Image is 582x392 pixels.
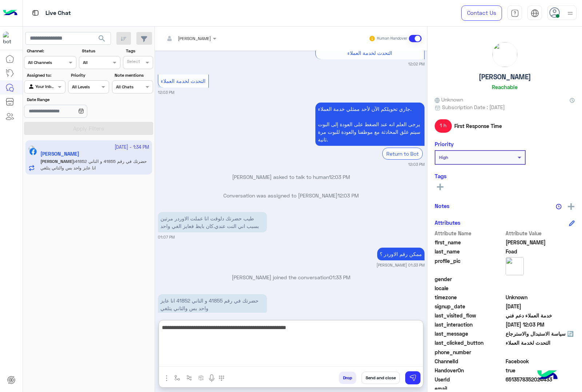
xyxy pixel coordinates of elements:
[506,357,575,365] span: 0
[435,312,504,319] span: last_visited_flow
[506,348,575,356] span: null
[162,374,171,383] img: send attachment
[338,192,359,199] span: 12:03 PM
[506,248,575,255] span: Foad
[24,122,153,135] button: Apply Filters
[435,367,504,374] span: HandoverOn
[511,9,519,17] img: tab
[45,8,71,18] p: Live Chat
[435,293,504,301] span: timezone
[174,375,180,381] img: select flow
[207,374,216,383] img: send voice note
[435,357,504,365] span: ChannelId
[506,312,575,319] span: خدمة العملاء دعم فني
[27,96,108,103] label: Date Range
[506,293,575,301] span: Unknown
[82,48,119,54] label: Status
[506,303,575,310] span: 2025-10-07T09:03:00.558Z
[506,229,575,237] span: Attribute Value
[435,339,504,347] span: last_clicked_button
[27,72,64,79] label: Assigned to:
[442,103,505,111] span: Subscription Date : [DATE]
[506,275,575,283] span: null
[3,32,16,45] img: 713415422032625
[506,339,575,347] span: التحدث لخدمة العملاء
[347,50,392,56] span: التحدث لخدمة العملاء
[158,212,267,232] p: 7/10/2025, 1:07 PM
[408,61,424,67] small: 12:02 PM
[439,155,448,160] b: High
[382,148,423,160] div: Return to Bot
[435,248,504,255] span: last_name
[183,372,195,384] button: Trigger scenario
[435,330,504,337] span: last_message
[435,376,504,383] span: UserId
[158,294,267,315] p: 7/10/2025, 1:34 PM
[479,73,531,81] h5: [PERSON_NAME]
[93,32,111,48] button: search
[31,8,40,17] img: tab
[566,9,575,18] img: profile
[158,173,424,181] p: [PERSON_NAME] asked to talk to human
[435,321,504,328] span: last_interaction
[27,48,76,54] label: Channel:
[158,234,175,240] small: 01:07 PM
[506,330,575,337] span: 🔄 سياسة الاستبدال والاسترجاع
[115,72,152,79] label: Note mentions
[556,204,562,209] img: notes
[535,363,560,388] img: hulul-logo.png
[377,36,407,41] small: Human Handover
[195,372,207,384] button: create order
[3,5,17,21] img: Logo
[435,119,452,132] span: 1 h
[435,203,450,209] h6: Notes
[506,376,575,383] span: 6513578352024433
[506,284,575,292] span: null
[435,303,504,310] span: signup_date
[171,372,183,384] button: select flow
[454,122,502,130] span: First Response Time
[435,229,504,237] span: Attribute Name
[531,9,539,17] img: tab
[339,372,356,384] button: Drop
[329,274,350,280] span: 01:33 PM
[506,321,575,328] span: 2025-10-07T09:03:06.164Z
[492,84,518,90] h6: Reachable
[506,239,575,246] span: Omar
[198,375,204,381] img: create order
[435,275,504,283] span: gender
[376,262,424,268] small: [PERSON_NAME] 01:33 PM
[71,72,108,79] label: Priority
[408,161,424,167] small: 12:03 PM
[97,34,106,43] span: search
[435,257,504,274] span: profile_pic
[158,273,424,281] p: [PERSON_NAME] joined the conversation
[493,42,517,67] img: picture
[377,248,424,260] p: 7/10/2025, 1:33 PM
[186,375,192,381] img: Trigger scenario
[435,219,461,226] h6: Attributes
[161,78,206,84] span: التحدث لخدمة العملاء
[435,96,463,103] span: Unknown
[435,239,504,246] span: first_name
[506,257,524,275] img: picture
[435,141,454,147] h6: Priority
[507,5,522,21] a: tab
[315,103,424,146] p: 7/10/2025, 12:03 PM
[158,192,424,199] p: Conversation was assigned to [PERSON_NAME]
[329,174,350,180] span: 12:03 PM
[435,173,575,179] h6: Tags
[409,374,416,381] img: send message
[178,36,211,41] span: [PERSON_NAME]
[435,284,504,292] span: locale
[126,48,152,54] label: Tags
[158,89,174,95] small: 12:03 PM
[219,375,224,381] img: make a call
[362,372,400,384] button: Send and close
[568,203,574,210] img: add
[461,5,502,21] a: Contact Us
[126,58,140,67] div: Select
[506,367,575,374] span: true
[435,348,504,356] span: phone_number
